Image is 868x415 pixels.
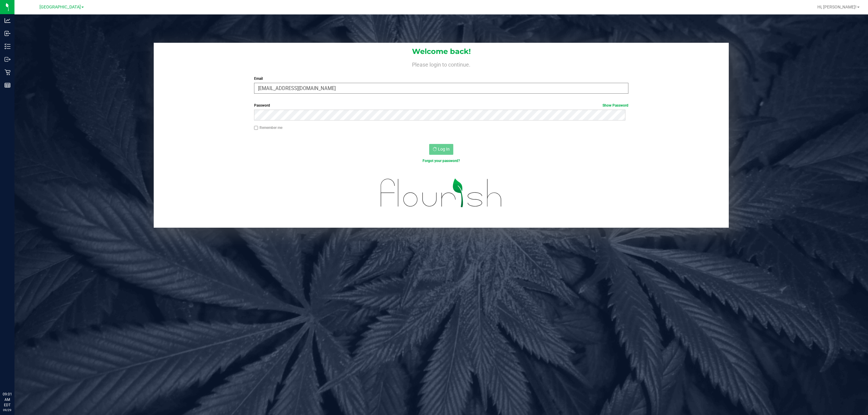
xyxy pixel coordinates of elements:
p: 09:01 AM EDT [3,392,12,408]
inline-svg: Analytics [5,17,11,23]
label: Remember me [254,125,282,130]
input: Remember me [254,126,258,130]
button: Log In [429,144,453,155]
h4: Please login to continue. [154,60,729,67]
span: [GEOGRAPHIC_DATA] [39,5,81,10]
inline-svg: Inventory [5,43,11,49]
inline-svg: Retail [5,69,11,75]
img: flourish_logo.svg [370,170,513,216]
inline-svg: Inbound [5,30,11,36]
span: Log In [438,147,450,151]
span: Password [254,103,270,108]
label: Email [254,76,628,81]
h1: Welcome back! [154,48,729,55]
a: Forgot your password? [423,159,460,163]
a: Show Password [602,103,628,108]
inline-svg: Reports [5,82,11,88]
span: Hi, [PERSON_NAME]! [817,5,857,9]
p: 09/29 [3,408,12,412]
inline-svg: Outbound [5,56,11,62]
